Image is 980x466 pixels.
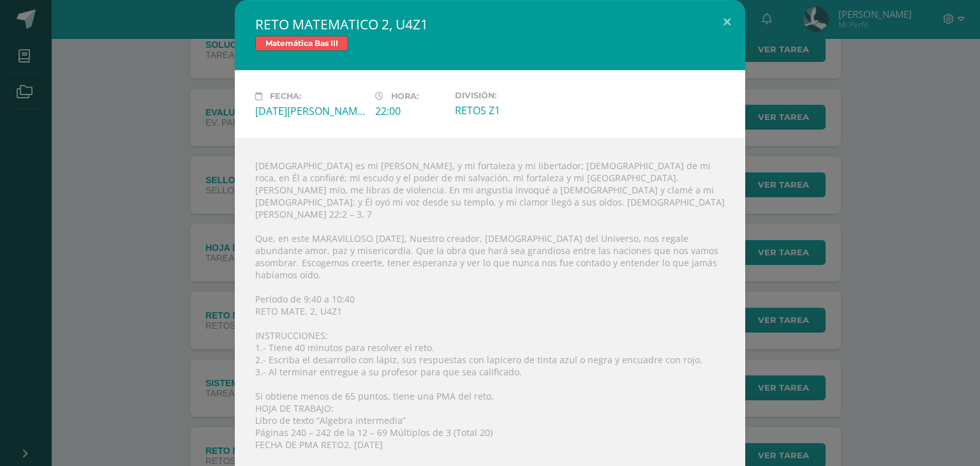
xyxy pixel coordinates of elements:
[255,36,348,51] span: Matemática Bas III
[270,91,301,101] span: Fecha:
[255,15,725,33] h2: RETO MATEMATICO 2, U4Z1
[375,104,445,118] div: 22:00
[455,91,565,100] label: División:
[391,91,419,101] span: Hora:
[255,104,365,118] div: [DATE][PERSON_NAME]
[455,103,565,117] div: RETOS Z1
